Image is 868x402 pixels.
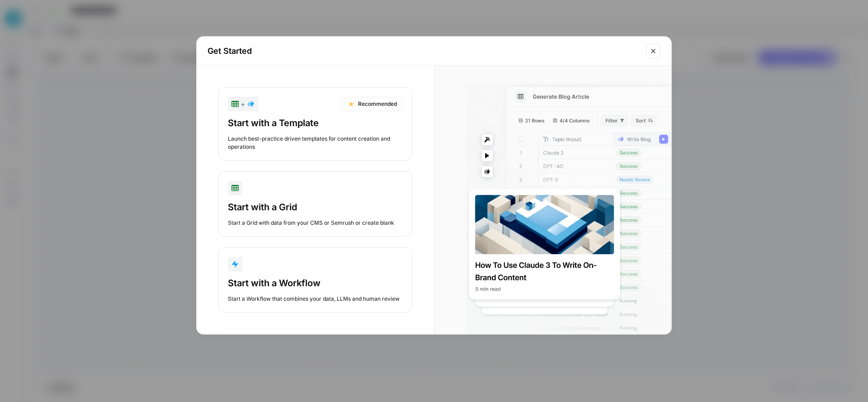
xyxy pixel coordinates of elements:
div: Start a Grid with data from your CMS or Semrush or create blank [228,219,403,227]
button: Close modal [646,44,660,58]
div: Start with a Template [228,117,403,129]
div: Recommended [342,97,403,111]
button: +RecommendedStart with a TemplateLaunch best-practice driven templates for content creation and o... [218,87,412,161]
div: Start a Workflow that combines your data, LLMs and human review [228,295,403,303]
div: + [231,99,255,109]
div: Start with a Workflow [228,277,403,289]
h2: Get Started [208,45,641,57]
button: Start with a GridStart a Grid with data from your CMS or Semrush or create blank [218,171,412,236]
div: Launch best-practice driven templates for content creation and operations [228,135,403,151]
div: Start with a Grid [228,201,403,213]
button: Start with a WorkflowStart a Workflow that combines your data, LLMs and human review [218,247,412,312]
